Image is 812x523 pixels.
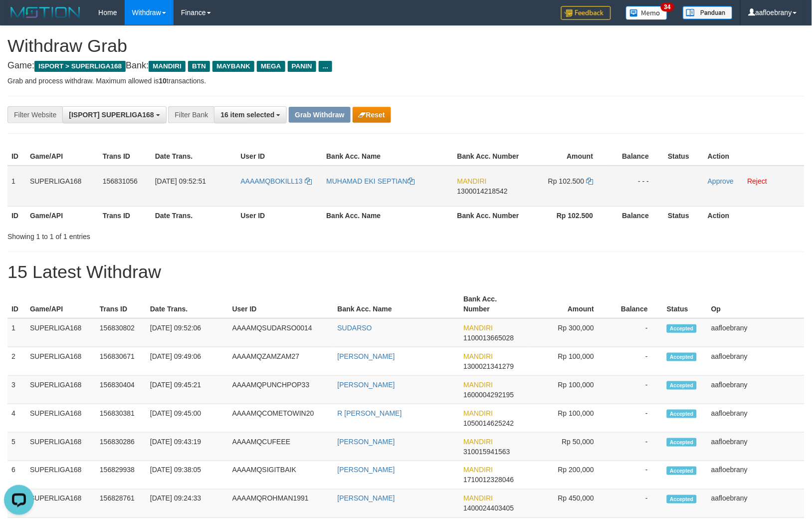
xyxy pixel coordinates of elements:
[7,147,26,166] th: ID
[528,404,609,433] td: Rp 100,000
[338,466,395,474] a: [PERSON_NAME]
[707,404,805,433] td: aafloebrany
[7,433,26,461] td: 5
[334,290,460,318] th: Bank Acc. Name
[528,490,609,518] td: Rp 450,000
[7,166,26,207] td: 1
[26,404,96,433] td: SUPERLIGA168
[257,61,285,72] span: MEGA
[236,147,322,166] th: User ID
[26,290,96,318] th: Game/API
[99,147,151,166] th: Trans ID
[96,490,146,518] td: 156828761
[663,290,707,318] th: Status
[586,177,593,185] a: Copy 102500 to clipboard
[338,324,372,332] a: SUDARSO
[463,448,510,456] span: Copy 310015941563 to clipboard
[667,467,697,475] span: Accepted
[146,433,228,461] td: [DATE] 09:43:19
[26,147,99,166] th: Game/API
[528,376,609,404] td: Rp 100,000
[7,262,805,282] h1: 15 Latest Withdraw
[151,147,237,166] th: Date Trans.
[528,461,609,490] td: Rp 200,000
[7,290,26,318] th: ID
[214,106,287,123] button: 16 item selected
[7,461,26,490] td: 6
[236,206,322,225] th: User ID
[96,433,146,461] td: 156830286
[609,376,663,404] td: -
[463,419,514,427] span: Copy 1050014625242 to clipboard
[228,318,334,347] td: AAAAMQSUDARSO0014
[99,206,151,225] th: Trans ID
[228,433,334,461] td: AAAAMQCUFEEE
[26,461,96,490] td: SUPERLIGA168
[338,409,402,417] a: R [PERSON_NAME]
[525,147,609,166] th: Amount
[707,318,805,347] td: aafloebrany
[608,147,664,166] th: Balance
[528,290,609,318] th: Amount
[609,490,663,518] td: -
[7,106,62,123] div: Filter Website
[212,61,254,72] span: MAYBANK
[463,334,514,342] span: Copy 1100013665028 to clipboard
[34,61,126,72] span: ISPORT > SUPERLIGA168
[608,166,664,207] td: - - -
[704,147,805,166] th: Action
[228,490,334,518] td: AAAAMQROHMAN1991
[7,404,26,433] td: 4
[220,111,274,119] span: 16 item selected
[228,461,334,490] td: AAAAMQSIGITBAIK
[683,6,733,19] img: panduan.png
[228,404,334,433] td: AAAAMQCOMETOWIN20
[528,347,609,376] td: Rp 100,000
[748,177,768,185] a: Reject
[146,404,228,433] td: [DATE] 09:45:00
[326,177,414,185] a: MUHAMAD EKI SEPTIAN
[353,107,391,123] button: Reset
[453,147,525,166] th: Bank Acc. Number
[459,290,528,318] th: Bank Acc. Number
[7,36,805,56] h1: Withdraw Grab
[7,318,26,347] td: 1
[7,5,83,20] img: MOTION_logo.png
[26,206,99,225] th: Game/API
[240,177,311,185] a: AAAAMQBOKILL13
[609,318,663,347] td: -
[457,187,508,195] span: Copy 1300014218542 to clipboard
[7,347,26,376] td: 2
[548,177,584,185] span: Rp 102.500
[707,290,805,318] th: Op
[146,490,228,518] td: [DATE] 09:24:33
[7,228,331,242] div: Showing 1 to 1 of 1 entries
[103,177,138,185] span: 156831056
[7,61,805,71] h4: Game: Bank:
[322,206,453,225] th: Bank Acc. Name
[96,347,146,376] td: 156830671
[707,433,805,461] td: aafloebrany
[608,206,664,225] th: Balance
[664,147,704,166] th: Status
[453,206,525,225] th: Bank Acc. Number
[4,4,34,34] button: Open LiveChat chat widget
[26,490,96,518] td: SUPERLIGA168
[62,106,166,123] button: [ISPORT] SUPERLIGA168
[609,290,663,318] th: Balance
[708,177,734,185] a: Approve
[26,376,96,404] td: SUPERLIGA168
[26,347,96,376] td: SUPERLIGA168
[457,177,487,185] span: MANDIRI
[149,61,186,72] span: MANDIRI
[661,2,674,11] span: 34
[159,77,167,85] strong: 10
[168,106,214,123] div: Filter Bank
[667,353,697,361] span: Accepted
[7,76,805,86] p: Grab and process withdraw. Maximum allowed is transactions.
[188,61,210,72] span: BTN
[463,352,493,360] span: MANDIRI
[7,376,26,404] td: 3
[26,166,99,207] td: SUPERLIGA168
[319,61,332,72] span: ...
